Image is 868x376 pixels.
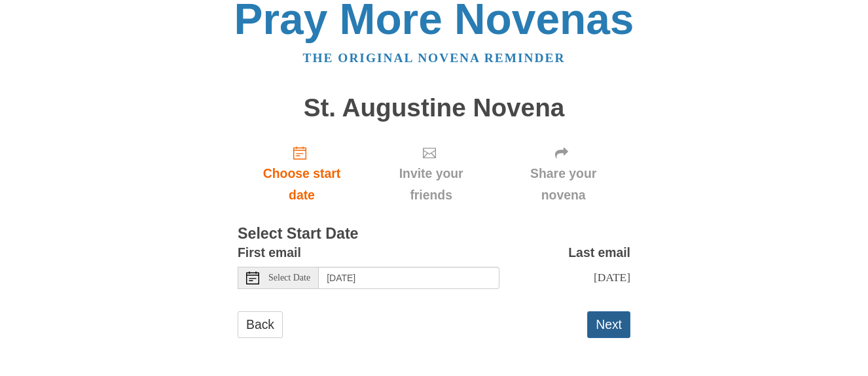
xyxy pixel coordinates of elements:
button: Next [587,311,630,338]
span: [DATE] [594,271,630,284]
div: Click "Next" to confirm your start date first. [366,135,496,213]
span: Share your novena [509,163,617,206]
div: Click "Next" to confirm your start date first. [496,135,630,213]
span: Invite your friends [379,163,483,206]
span: Select Date [268,273,310,282]
span: Choose start date [251,163,353,206]
h3: Select Start Date [238,226,630,243]
label: Last email [568,242,630,264]
a: The original novena reminder [303,51,566,65]
h1: St. Augustine Novena [238,94,630,122]
a: Choose start date [238,135,366,213]
a: Back [238,311,283,338]
label: First email [238,242,301,264]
